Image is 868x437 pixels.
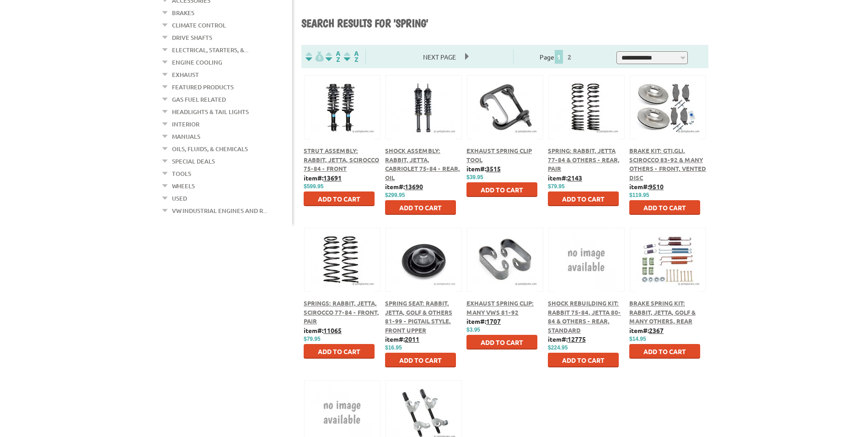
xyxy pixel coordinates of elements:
span: Add to Cart [562,195,605,203]
a: Oils, Fluids, & Chemicals [172,143,248,155]
a: Used [172,192,187,204]
u: 2367 [649,326,664,334]
button: Add to Cart [304,191,375,206]
span: $299.95 [385,192,405,198]
span: Add to Cart [481,186,523,194]
a: Brake Kit: GTI,GLI, Scirocco 83-92 & Many Others - Front, Vented Disc [629,147,706,181]
span: $14.95 [629,336,646,342]
span: Next Page [414,50,465,64]
b: item#: [466,164,501,173]
a: VW Industrial Engines and R... [172,205,267,217]
a: Exhaust Spring Clip: Many VWs 81-92 [466,299,534,316]
button: Add to Cart [548,191,619,206]
u: 2143 [568,174,582,182]
b: item#: [629,182,664,191]
b: item#: [466,317,501,325]
a: Wheels [172,180,195,192]
span: Add to Cart [318,347,360,355]
span: $39.95 [466,174,483,180]
span: $3.95 [466,327,480,333]
button: Add to Cart [548,353,619,367]
u: 13691 [323,174,342,182]
button: Add to Cart [385,200,456,215]
button: Add to Cart [629,344,700,359]
span: $16.95 [385,344,402,351]
a: Headlights & Tail Lights [172,106,249,118]
a: Exhaust [172,69,199,81]
b: item#: [548,335,586,343]
img: Sort by Headline [324,51,342,62]
span: Add to Cart [562,356,605,364]
button: Add to Cart [466,182,537,197]
span: Add to Cart [318,195,360,203]
u: 2011 [405,335,419,343]
button: Add to Cart [304,344,375,359]
a: Engine Cooling [172,56,222,68]
u: 11065 [323,326,342,334]
button: Add to Cart [466,335,537,350]
span: Add to Cart [643,347,686,355]
button: Add to Cart [629,200,700,215]
span: Add to Cart [399,356,442,364]
a: Drive Shafts [172,32,212,44]
b: item#: [548,174,582,182]
b: item#: [629,326,664,334]
img: Sort by Sales Rank [342,51,360,62]
a: Springs: Rabbit, Jetta, Scirocco 77-84 - Front, Pair [304,299,379,325]
h1: Search results for 'spring' [301,16,708,31]
button: Add to Cart [385,353,456,367]
img: filterpricelow.svg [305,51,324,62]
u: 3515 [486,164,501,173]
span: $79.95 [304,336,321,342]
a: Interior [172,118,199,130]
a: Exhaust Spring Clip Tool [466,147,532,164]
u: 1707 [486,317,501,325]
b: item#: [304,326,342,334]
a: Manuals [172,131,200,142]
a: Brakes [172,7,194,19]
b: item#: [304,174,342,182]
span: Add to Cart [481,338,523,346]
u: 13690 [405,182,423,191]
a: Shock Rebuilding Kit: Rabbit 75-84, Jetta 80-84 & Others - Rear, Standard [548,299,621,334]
div: Page [513,49,600,64]
a: Spring Seat: Rabbit, Jetta, Golf & Others 81-99 - Pigtail Style, Front Upper [385,299,452,334]
span: Add to Cart [643,203,686,212]
span: 1 [555,50,563,64]
span: $224.95 [548,344,568,351]
span: $599.95 [304,183,323,190]
a: Electrical, Starters, &... [172,44,248,56]
a: Tools [172,168,191,180]
a: Gas Fuel Related [172,93,226,105]
a: Brake Spring Kit: Rabbit, Jetta, Golf & Many Others, Rear [629,299,696,325]
a: Special Deals [172,155,215,167]
a: Strut Assembly: Rabbit, Jetta, Scirocco 75-84 - Front [304,147,379,172]
a: Next Page [414,53,465,61]
b: item#: [385,182,423,191]
a: 2 [565,53,573,61]
u: 12775 [568,335,586,343]
a: Spring: Rabbit, Jetta 77-84 & Others - Rear, Pair [548,147,620,172]
span: $119.95 [629,192,649,198]
span: $79.95 [548,183,565,190]
a: Shock Assembly: Rabbit, Jetta, Cabriolet 75-84 - Rear, Oil [385,147,460,181]
u: 9510 [649,182,664,191]
a: Featured Products [172,81,234,93]
a: Climate Control [172,19,226,31]
b: item#: [385,335,419,343]
span: Add to Cart [399,203,442,212]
